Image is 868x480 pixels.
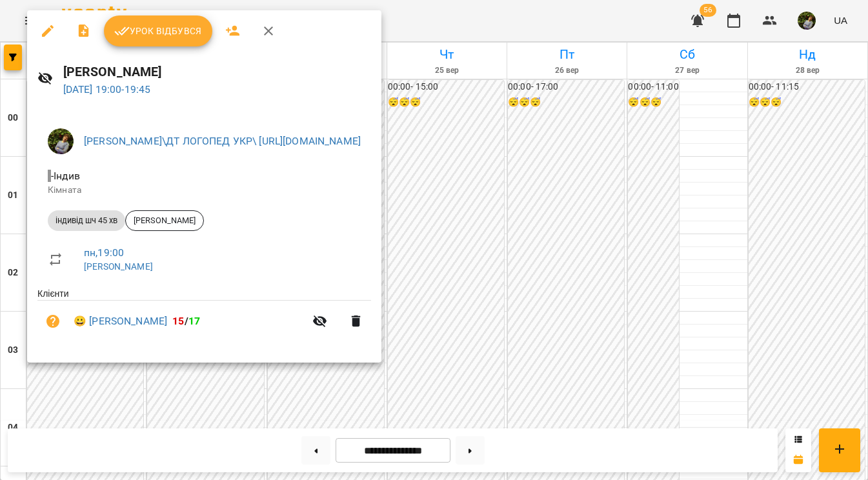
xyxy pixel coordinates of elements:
a: [DATE] 19:00-19:45 [63,83,151,95]
span: Урок відбувся [114,23,202,39]
a: [PERSON_NAME] [84,261,153,272]
a: 😀 [PERSON_NAME] [74,314,167,329]
b: / [172,315,200,327]
img: b75e9dd987c236d6cf194ef640b45b7d.jpg [48,128,74,154]
button: Візит ще не сплачено. Додати оплату? [37,306,68,337]
h6: [PERSON_NAME] [63,62,372,82]
span: 15 [172,315,184,327]
p: Кімната [48,184,361,197]
span: [PERSON_NAME] [126,215,203,226]
a: [PERSON_NAME]\ДТ ЛОГОПЕД УКР\ [URL][DOMAIN_NAME] [84,135,361,147]
div: [PERSON_NAME] [125,210,204,231]
a: пн , 19:00 [84,246,124,259]
ul: Клієнти [37,287,371,347]
button: Урок відбувся [104,15,212,46]
span: 17 [188,315,200,327]
span: - Індив [48,170,83,182]
span: індивід шч 45 хв [48,215,125,226]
